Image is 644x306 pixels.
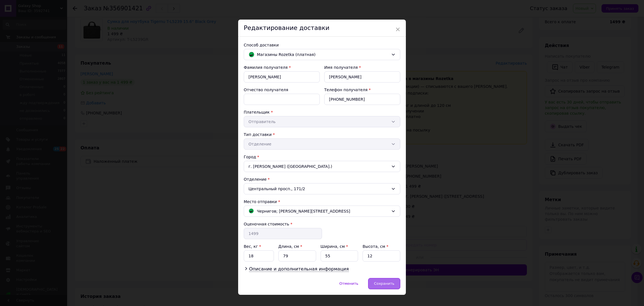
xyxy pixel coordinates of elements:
label: Имя получателя [324,65,358,70]
label: Отчество получателя [244,88,288,92]
div: Центральный просп., 171/2 [244,183,400,194]
div: Плательщик [244,109,400,115]
div: Способ доставки [244,42,400,48]
span: Отменить [339,281,358,286]
label: Длина, см [278,244,302,249]
span: × [395,25,400,34]
label: Телефон получателя [324,88,368,92]
div: Город [244,154,400,160]
div: Место отправки [244,199,400,204]
div: Тип доставки [244,132,400,137]
label: Фамилия получателя [244,65,288,70]
label: Высота, см [363,244,388,249]
label: Вес, кг [244,244,261,249]
div: г. [PERSON_NAME] ([GEOGRAPHIC_DATA].) [244,161,400,172]
div: Редактирование доставки [238,20,406,37]
label: Ширина, см [321,244,348,249]
span: Сохранить [374,281,394,286]
span: Описание и дополнительная информация [249,266,349,272]
label: Оценочная стоимость [244,222,289,226]
input: +380 [324,94,400,105]
span: Магазины Rozetka (платная) [257,51,389,58]
div: Отделение [244,176,400,182]
span: Чернигов; [PERSON_NAME][STREET_ADDRESS] [257,208,350,214]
